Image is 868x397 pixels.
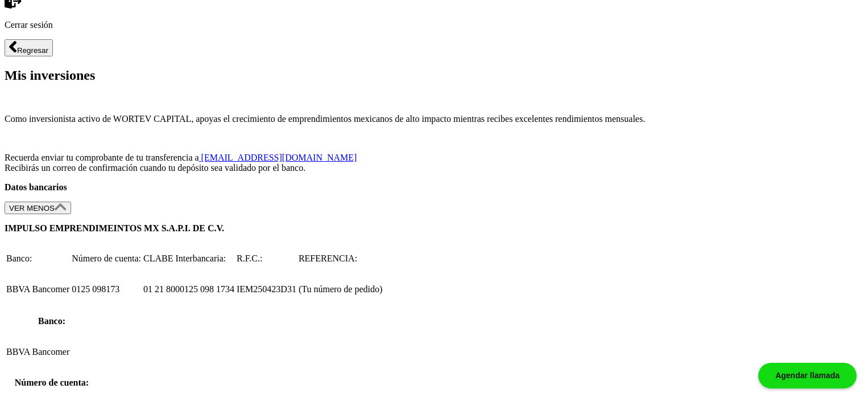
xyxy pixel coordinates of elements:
[299,284,382,294] p: (Tu número de pedido)
[6,378,97,388] p: Número de cuenta:
[5,45,53,55] a: flecha izquierdaRegresar
[5,223,224,233] b: IMPULSO EMPRENDIMEINTOS MX S.A.P.I. DE C.V.
[6,284,69,294] p: BBVA Bancomer
[199,153,357,162] a: [EMAIL_ADDRESS][DOMAIN_NAME]
[5,202,71,214] button: VER MENOS
[5,182,67,192] b: Datos bancarios
[5,153,863,173] p: Recuerda enviar tu comprobante de tu transferencia a Recibirás un correo de confirmación cuando t...
[143,284,234,294] p: 01 21 8000125 098 1734
[758,363,857,388] div: Agendar llamada
[9,204,55,212] a: VER MENOS
[6,347,97,357] p: BBVA Bancomer
[5,68,863,83] h2: Mis inversiones
[6,316,97,326] p: Banco:
[72,284,141,294] p: 0125 098173
[143,253,234,264] p: CLABE Interbancaria:
[237,284,296,294] p: IEM250423D31
[5,114,863,124] p: Como inversionista activo de WORTEV CAPITAL, apoyas el crecimiento de emprendimientos mexicanos d...
[299,253,382,264] p: REFERENCIA:
[5,20,863,30] p: Cerrar sesión
[55,203,67,211] img: flecha arriba
[72,253,141,264] p: Número de cuenta:
[6,253,69,264] p: Banco:
[237,253,296,264] p: R.F.C.:
[5,39,53,56] button: Regresar
[9,41,17,53] img: flecha izquierda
